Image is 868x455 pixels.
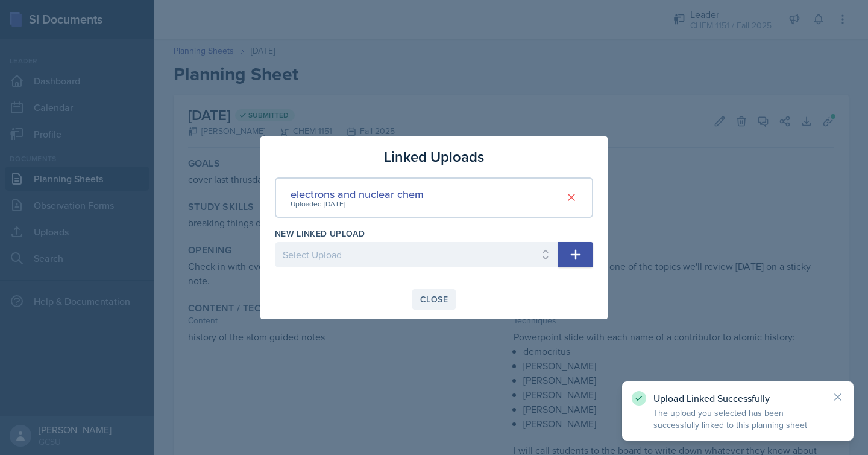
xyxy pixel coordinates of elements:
div: electrons and nuclear chem [291,186,424,202]
div: Uploaded [DATE] [291,199,424,209]
div: Close [420,294,448,304]
p: Upload Linked Successfully [653,392,822,404]
p: The upload you selected has been successfully linked to this planning sheet [653,407,822,431]
h3: Linked Uploads [384,146,484,168]
label: New Linked Upload [275,227,365,240]
button: Close [412,289,456,310]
